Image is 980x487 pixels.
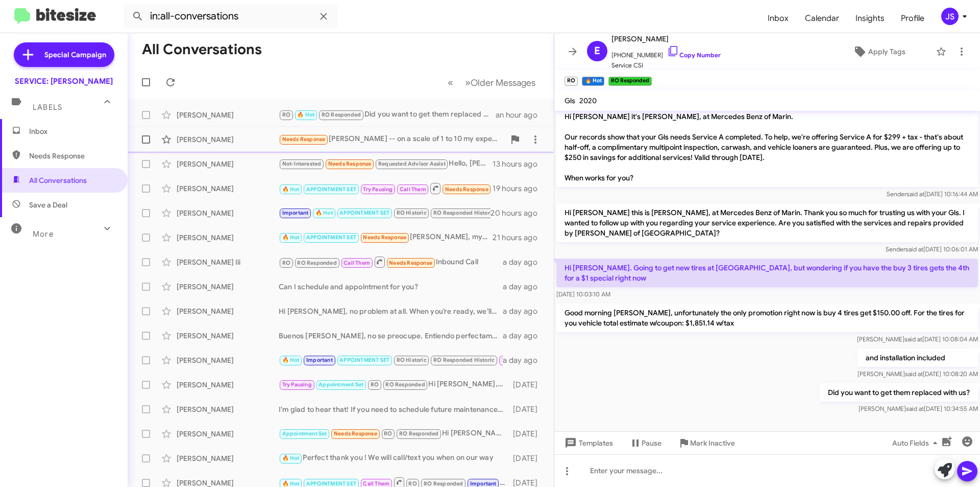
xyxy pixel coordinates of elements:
div: [PERSON_NAME] [177,331,279,341]
span: [PERSON_NAME] [DATE] 10:34:55 AM [859,405,978,412]
span: said at [904,335,922,343]
div: [DATE] [508,429,546,439]
span: Templates [562,434,613,452]
span: [PHONE_NUMBER] [611,45,721,60]
a: Insights [847,4,893,33]
div: [PERSON_NAME], my tire light is on however the tire pressure is correct. Can I turn it off? [279,231,493,243]
div: 13 hours ago [493,159,546,169]
span: Needs Response [334,430,377,437]
div: 20 hours ago [491,208,546,218]
div: [PERSON_NAME] -- on a scale of 1 to 10 my experience has been a ZERO. Please talk to Nic. My sati... [279,133,505,145]
div: 19 hours ago [493,183,546,194]
div: a day ago [503,355,546,365]
span: RO [282,260,290,266]
div: [PERSON_NAME] [177,159,279,169]
small: RO Responded [608,77,652,86]
span: RO Responded Historic [433,210,495,216]
span: Not-Interested [282,160,322,167]
span: 🔥 Hot [315,210,333,216]
span: Needs Response [328,160,372,167]
div: [PERSON_NAME] [177,380,279,390]
span: [PERSON_NAME] [DATE] 10:08:20 AM [857,370,978,378]
button: Previous [442,72,459,93]
div: We’re offering limited-time specials through the end of the month:Oil Change $159.95 (Reg. $290)T... [279,354,503,366]
span: RO Responded [297,260,336,266]
a: Calendar [797,4,847,33]
div: Buenos [PERSON_NAME], no se preocupe. Entiendo perfectamente, gracias por avisar. Cuando tenga un... [279,331,503,341]
span: Call Them [363,480,389,487]
div: a day ago [503,257,546,267]
span: Call Them [400,186,426,193]
span: RO [384,430,392,437]
span: Save a Deal [29,200,67,210]
a: Inbox [759,4,797,33]
span: Needs Response [29,151,116,161]
span: [PERSON_NAME] [DATE] 10:08:04 AM [857,335,978,343]
div: [DATE] [508,380,546,390]
span: Important [470,480,497,487]
span: Important [282,210,309,216]
span: E [594,43,600,59]
span: 🔥 Hot [282,234,300,241]
a: Copy Number [667,51,721,59]
span: 🔥 Hot [282,186,300,193]
p: Good morning [PERSON_NAME], unfortunately the only promotion right now is buy 4 tires get $150.00... [556,304,978,332]
span: said at [905,245,923,253]
span: Gls [565,96,575,105]
div: Hello, [PERSON_NAME]. I was dissatisfied with the service. 1. The code for the problem that was f... [279,158,493,170]
div: Hi [PERSON_NAME], sorry for the delay I was checking in with your advisor [PERSON_NAME]. Parts go... [279,379,508,390]
span: 🔥 Hot [282,357,300,363]
div: a day ago [503,282,546,292]
div: [PERSON_NAME] [177,355,279,365]
span: RO Responded [399,430,438,437]
div: an hour ago [496,110,546,120]
span: APPOINTMENT SET [306,186,356,193]
div: [PERSON_NAME] Iii [177,257,279,267]
a: Profile [893,4,933,33]
span: Try Pausing [282,381,312,388]
span: [DATE] 10:03:10 AM [556,290,610,298]
span: Labels [33,103,62,112]
span: RO [408,480,416,487]
p: and installation included [857,349,978,367]
button: Templates [554,434,621,452]
span: 🔥 Hot [282,455,300,461]
span: Try Pausing [363,186,393,193]
span: Sender [DATE] 10:06:01 AM [886,245,978,253]
div: [PERSON_NAME] [177,233,279,243]
span: APPOINTMENT SET [339,357,389,363]
span: Apply Tags [868,42,905,61]
div: I understand. Let me know if you change your mind or if there's anything else I can assist you wi... [279,207,491,219]
div: Perfect thank you ! We will call/text you when on our way [279,452,508,464]
span: Sender [DATE] 10:16:44 AM [887,190,978,198]
div: Can I schedule and appointment for you? [279,282,503,292]
span: said at [906,405,924,412]
span: RO Historic [397,357,427,363]
span: Important [306,357,333,363]
div: [PERSON_NAME] [177,208,279,218]
span: Appointment Set [282,430,327,437]
span: APPOINTMENT SET [306,234,356,241]
span: Special Campaign [44,50,106,60]
div: Did you want to get them replaced with us? [279,109,496,121]
span: APPOINTMENT SET [339,210,389,216]
div: [PERSON_NAME] [177,404,279,414]
div: Hi [PERSON_NAME], no problem at all. When you’re ready, we’ll be here to help with your Mercedes-... [279,306,503,316]
span: Try Pausing [502,357,531,363]
nav: Page navigation example [442,72,542,93]
span: Needs Response [282,136,326,143]
span: Needs Response [389,260,432,266]
span: said at [905,370,923,378]
span: Needs Response [445,186,488,193]
span: Appointment Set [318,381,363,388]
span: 2020 [579,96,597,105]
div: [PERSON_NAME] [177,183,279,194]
div: [PERSON_NAME] [177,282,279,292]
div: [PERSON_NAME] [177,134,279,145]
div: Inbound Call [279,182,493,195]
div: [PERSON_NAME] [177,110,279,120]
p: Did you want to get them replaced with us? [820,383,978,402]
span: Needs Response [363,234,406,241]
button: Next [459,72,542,93]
